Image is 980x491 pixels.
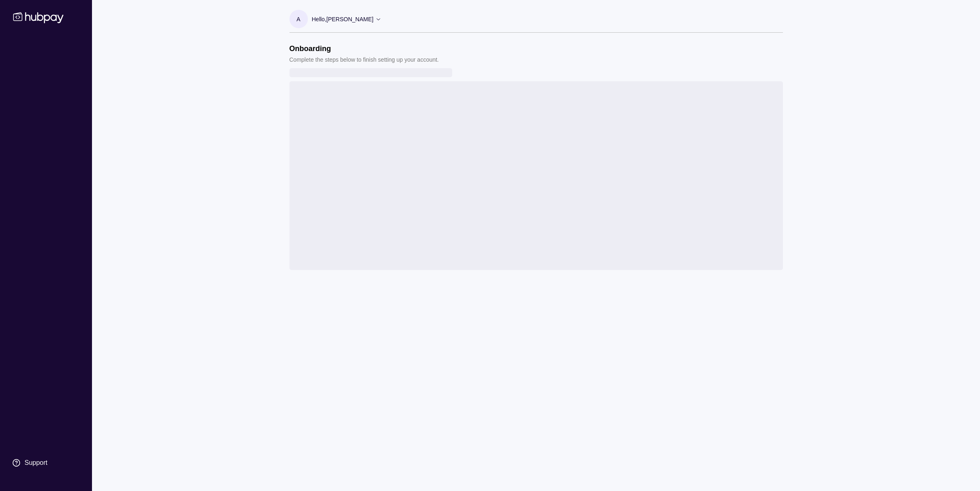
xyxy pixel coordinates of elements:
a: Support [8,454,84,471]
p: Hello, [PERSON_NAME] [312,15,374,24]
div: Support [25,458,47,467]
p: A [296,15,300,24]
p: Complete the steps below to finish setting up your account. [289,55,439,64]
h1: Onboarding [289,44,439,53]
